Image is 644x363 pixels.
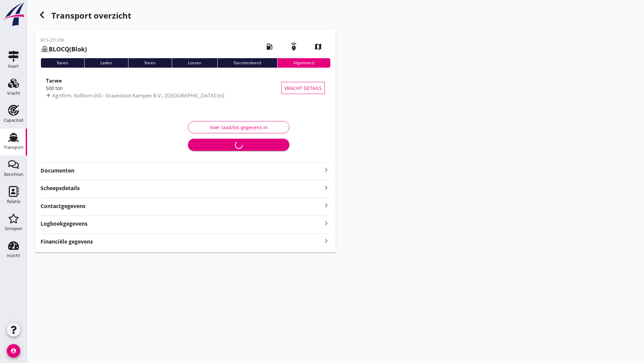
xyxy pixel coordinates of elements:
strong: Logboekgegevens [41,220,88,228]
div: Groepen [5,226,22,231]
div: Capaciteit [4,118,24,122]
strong: Financiële gegevens [41,238,93,246]
button: Voer laad/los gegevens in [188,121,289,133]
strong: Tarwe [46,77,62,84]
div: Varen [41,58,84,68]
i: keyboard_arrow_right [322,219,330,228]
div: Afgeleverd [277,58,330,68]
div: Relatie [7,199,20,204]
button: Vracht details [281,82,325,94]
i: keyboard_arrow_right [322,236,330,246]
div: Laden [84,58,128,68]
a: Tarwe500 tonAgrifirm, Kolhorn (nl) - Graansloot Kampen B.V., [GEOGRAPHIC_DATA] (nl)Vracht details [41,73,330,103]
div: Lossen [172,58,217,68]
strong: Contactgegevens [41,202,86,210]
i: keyboard_arrow_right [322,183,330,192]
p: BCS-251208 [41,37,87,43]
strong: BLOCQ [49,45,69,53]
span: Agrifirm, Kolhorn (nl) - Graansloot Kampen B.V., [GEOGRAPHIC_DATA] (nl) [52,92,224,99]
i: emergency_share [284,37,303,56]
div: Kaart [8,64,19,68]
i: keyboard_arrow_right [322,166,330,174]
div: Transport [4,145,24,150]
i: account_circle [7,344,20,358]
strong: Scheepsdetails [41,184,80,192]
h1: Transport overzicht [35,8,336,30]
div: 500 ton [46,85,281,92]
i: keyboard_arrow_right [322,201,330,210]
h2: (Blok) [41,45,87,54]
i: map [309,37,328,56]
div: Varen [128,58,172,68]
span: Vracht details [284,85,322,92]
i: local_gas_station [260,37,279,56]
div: Berichten [4,172,23,177]
div: Vracht [7,91,20,95]
div: Gecontroleerd [217,58,277,68]
div: Inzicht [7,253,20,258]
strong: Documenten [41,167,322,175]
img: logo-small.a267ee39.svg [1,2,26,27]
div: Voer laad/los gegevens in [194,124,284,131]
